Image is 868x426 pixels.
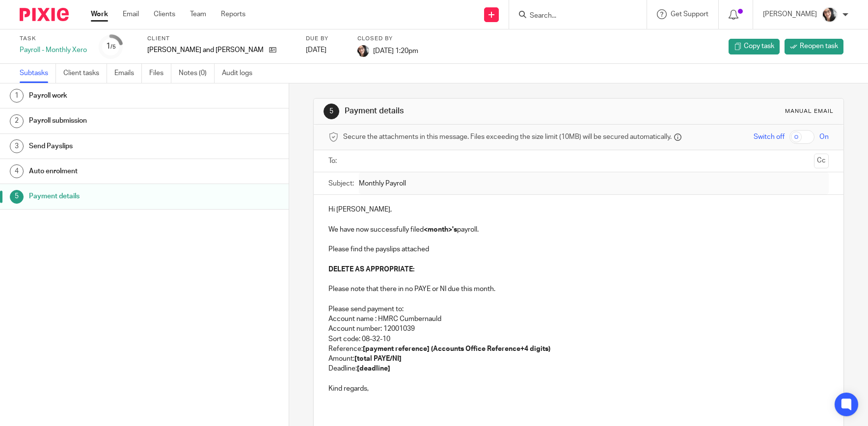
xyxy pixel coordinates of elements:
span: Reopen task [800,41,838,51]
h1: Payment details [29,189,196,204]
a: Clients [154,9,175,19]
p: [PERSON_NAME] and [PERSON_NAME] Ltd [147,45,264,55]
img: me%20(1).jpg [357,45,369,57]
p: Account number: 12001039 [328,324,828,334]
img: me%20(1).jpg [822,7,838,23]
a: Subtasks [20,64,56,83]
p: Please note that there in no PAYE or NI due this month. [328,284,828,294]
a: Audit logs [222,64,260,83]
p: Please find the payslips attached [328,244,828,254]
a: Copy task [729,39,780,54]
div: [DATE] [306,45,345,55]
input: Search [529,12,617,21]
a: Notes (0) [179,64,215,83]
p: [PERSON_NAME] [763,9,817,19]
label: Client [147,35,294,43]
strong: DELETE AS APPROPRIATE: [328,266,414,273]
div: Payroll - Monthly Xero [20,45,87,55]
div: 1 [106,41,116,52]
a: Reopen task [785,39,843,54]
span: Secure the attachments in this message. Files exceeding the size limit (10MB) will be secured aut... [343,132,672,142]
p: Deadline: [328,364,828,373]
strong: [deadline] [357,365,390,372]
span: Copy task [744,41,774,51]
label: Task [20,35,87,43]
h1: Payment details [345,106,599,116]
span: [DATE] 1:20pm [373,47,418,54]
p: Amount: [328,354,828,364]
h1: Payroll submission [29,113,196,128]
a: Client tasks [63,64,107,83]
p: Kind regards, [328,384,828,394]
a: Team [190,9,206,19]
h1: Auto enrolment [29,164,196,179]
div: 5 [10,190,24,204]
h1: Payroll work [29,88,196,103]
p: Please send payment to: [328,304,828,314]
strong: [payment reference] (Accounts Office Reference+4 digits) [363,346,550,352]
label: To: [328,156,339,166]
div: 5 [324,104,339,119]
div: 3 [10,139,24,153]
a: Reports [221,9,245,19]
label: Due by [306,35,345,43]
div: 2 [10,114,24,128]
small: /5 [110,44,116,50]
strong: <month>'s [424,226,457,233]
img: Pixie [20,8,69,21]
div: 1 [10,89,24,103]
strong: [total PAYE/NI] [354,355,402,362]
span: Switch off [754,132,785,142]
p: Reference: [328,344,828,354]
p: Sort code: 08-32-10 [328,334,828,344]
label: Subject: [328,179,354,188]
a: Files [149,64,171,83]
a: Emails [114,64,142,83]
p: Account name : HMRC Cumbernauld [328,314,828,324]
button: Cc [814,154,829,168]
a: Work [91,9,108,19]
div: Manual email [785,107,834,115]
p: Hi [PERSON_NAME], [328,205,828,214]
a: Email [123,9,139,19]
span: Get Support [671,11,708,18]
p: We have now successfully filed payroll. [328,225,828,235]
label: Closed by [357,35,418,43]
div: 4 [10,164,24,178]
h1: Send Payslips [29,139,196,154]
span: On [819,132,829,142]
